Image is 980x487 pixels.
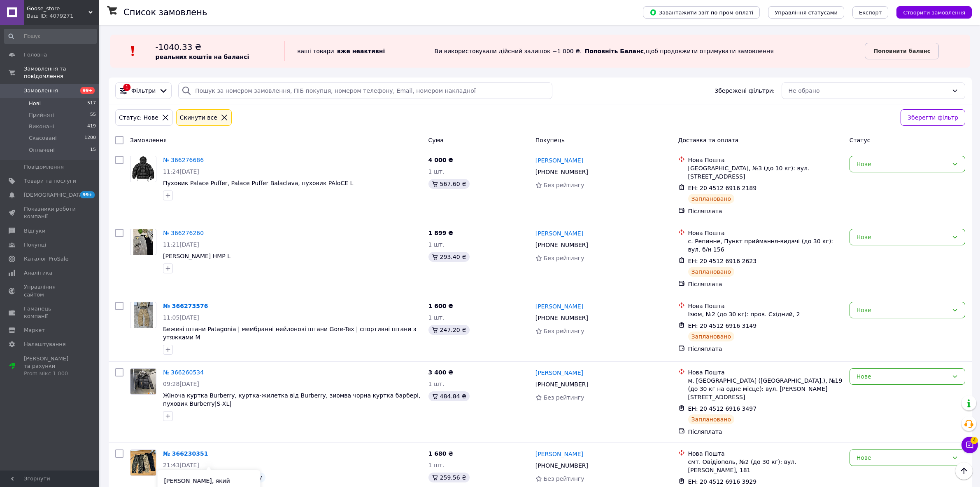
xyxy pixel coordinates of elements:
input: Пошук за номером замовлення, ПІБ покупця, номером телефону, Email, номером накладної [178,82,552,99]
div: [PHONE_NUMBER] [534,239,590,251]
span: -1040.33 ₴ [156,42,202,52]
div: ваші товари [284,41,421,61]
a: № 366260534 [163,369,204,376]
b: вже неактивні [337,48,385,54]
span: Без рейтингу [544,475,584,482]
span: Повідомлення [24,163,64,171]
span: 4 000 ₴ [428,157,454,163]
a: Фото товару [130,449,156,476]
span: Завантажити звіт по пром-оплаті [649,9,753,16]
div: [PHONE_NUMBER] [534,379,590,390]
button: Зберегти фільтр [901,109,965,126]
div: 293.40 ₴ [428,252,470,262]
div: Статус: Нове [117,113,160,122]
span: Створити замовлення [903,9,965,16]
span: Налаштування [24,341,66,348]
span: 1 680 ₴ [428,450,454,457]
div: Ви використовували дійсний залишок −1 000 ₴. , щоб продовжити отримувати замовлення [422,41,865,61]
span: ЕН: 20 4512 6916 3497 [688,405,757,412]
button: Експорт [852,6,889,19]
a: Бежеві штани Patagonia | мембранні нейлонові штани Gore-Tex | спортивні штани з утяжками M [163,326,416,341]
a: № 366276686 [163,157,204,163]
span: Відгуки [24,227,45,235]
button: Управління статусами [768,6,844,19]
span: Товари та послуги [24,177,76,185]
a: Поповнити баланс [865,43,939,59]
span: 1 шт. [428,168,445,175]
div: Нова Пошта [688,449,843,458]
a: Фото товару [130,229,156,255]
span: Покупець [535,137,565,144]
span: 1 шт. [428,462,445,468]
span: Аналітика [24,269,52,277]
div: 259.56 ₴ [428,473,470,482]
input: Пошук [4,29,97,44]
span: ЕН: 20 4512 6916 3149 [688,322,757,329]
a: № 366273576 [163,303,208,309]
span: Без рейтингу [544,182,584,188]
span: 1 шт. [428,381,445,387]
span: 1 шт. [428,241,445,248]
div: [PHONE_NUMBER] [534,312,590,324]
span: 99+ [80,191,95,198]
span: Покупці [24,241,46,249]
span: Прийняті [29,111,54,119]
div: Ваш ID: 4079271 [27,12,99,20]
a: № 366230351 [163,450,208,457]
div: Нова Пошта [688,302,843,310]
span: Головна [24,51,47,59]
div: Заплановано [688,414,735,424]
span: Скасовані [29,134,57,142]
img: Фото товару [133,229,153,255]
span: Без рейтингу [544,328,584,334]
a: Жіноча куртка Burberry, куртка-жилетка від Burberry, зиомва чорна куртка барбері, пуховик Burberr... [163,392,420,407]
span: Без рейтингу [544,394,584,401]
b: реальних коштів на балансі [156,54,249,60]
a: Створити замовлення [888,9,972,15]
img: Фото товару [134,302,153,328]
span: 1 899 ₴ [428,230,454,236]
div: 484.84 ₴ [428,391,470,401]
a: № 366276260 [163,230,204,236]
a: [PERSON_NAME] [535,369,583,377]
div: 247.20 ₴ [428,325,470,335]
span: Збережені фільтри: [715,87,775,95]
span: 4 [971,437,978,444]
div: Нова Пошта [688,368,843,376]
span: ЕН: 20 4512 6916 2623 [688,258,757,264]
div: Заплановано [688,194,735,204]
span: 11:21[DATE] [163,241,199,248]
div: Післяплата [688,280,843,288]
span: Фільтри [131,87,156,95]
span: Замовлення [130,137,167,144]
h1: Список замовлень [123,7,207,17]
a: Фото товару [130,368,156,395]
span: Статус [850,137,871,144]
button: Створити замовлення [896,6,972,19]
a: Фото товару [130,156,156,182]
span: 55 [90,111,96,119]
span: Виконані [29,123,54,130]
div: Заплановано [688,332,735,341]
div: [PHONE_NUMBER] [534,166,590,178]
div: Заплановано [688,267,735,277]
span: Замовлення та повідомлення [24,65,99,80]
img: Фото товару [130,450,156,475]
span: ЕН: 20 4512 6916 2189 [688,185,757,191]
span: Оплачені [29,146,55,154]
b: Поповніть Баланс [584,48,644,54]
div: Післяплата [688,345,843,353]
span: 21:43[DATE] [163,462,199,468]
span: 517 [87,100,96,107]
span: [DEMOGRAPHIC_DATA] [24,191,85,199]
div: Cкинути все [178,113,219,122]
a: Пуховик Palace Puffer, Palace Puffer Balaclava, пуховик PAloCE L [163,180,353,186]
span: 3 400 ₴ [428,369,454,376]
div: смт. Овідіополь, №2 (до 30 кг): вул. [PERSON_NAME], 181 [688,458,843,474]
div: м. [GEOGRAPHIC_DATA] ([GEOGRAPHIC_DATA].), №19 (до 30 кг на одне місце): вул. [PERSON_NAME][STREE... [688,376,843,401]
span: Каталог ProSale [24,255,68,263]
span: 1 шт. [428,314,445,321]
span: Без рейтингу [544,255,584,261]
